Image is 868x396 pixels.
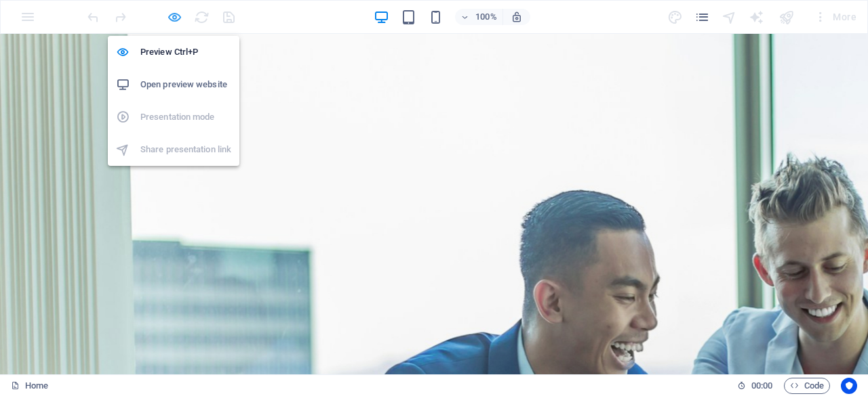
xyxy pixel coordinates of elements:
span: 00 00 [751,378,772,394]
h6: Open preview website [140,76,231,93]
h6: Session time [737,378,773,394]
button: 100% [455,9,503,25]
button: pages [694,9,711,25]
h6: Preview Ctrl+P [140,44,231,60]
h6: 100% [475,9,497,25]
span: : [761,380,763,391]
i: Pages (Ctrl+Alt+S) [694,9,710,25]
span: Code [790,378,824,394]
button: Code [784,378,830,394]
a: Click to cancel selection. Double-click to open Pages [11,378,48,394]
button: Usercentrics [841,378,857,394]
i: On resize automatically adjust zoom level to fit chosen device. [511,11,523,23]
